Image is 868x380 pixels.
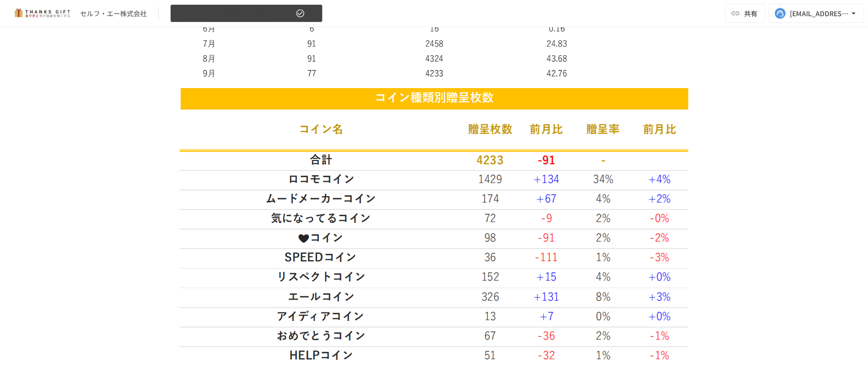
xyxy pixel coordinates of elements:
[790,8,849,20] div: [EMAIL_ADDRESS][DOMAIN_NAME]
[176,8,294,20] span: 【[DATE]】運用開始後振り返りミーティング
[769,4,864,23] button: [EMAIL_ADDRESS][DOMAIN_NAME]
[11,6,72,21] img: mMP1OxWUAhQbsRWCurg7vIHe5HqDpP7qZo7fRoNLXQh
[725,4,765,23] button: 共有
[170,4,323,23] button: 【[DATE]】運用開始後振り返りミーティング
[744,8,757,19] span: 共有
[80,9,147,19] div: セルフ・エー株式会社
